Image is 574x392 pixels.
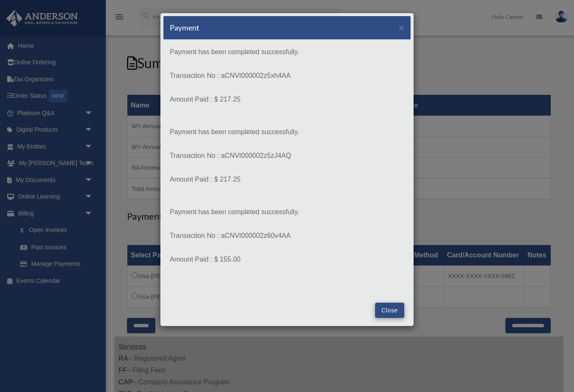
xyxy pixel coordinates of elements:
button: Close [375,303,404,318]
button: Close [399,23,404,32]
p: Transaction No : aCNVI000002z60v4AA [170,230,404,242]
p: Payment has been completed successfully. [170,206,404,218]
p: Transaction No : aCNVI000002z5zJ4AQ [170,150,404,162]
p: Payment has been completed successfully. [170,46,404,58]
span: × [399,22,404,32]
p: Amount Paid : $ 155.00 [170,254,404,265]
p: Amount Paid : $ 217.25 [170,174,404,185]
p: Transaction No : aCNVI000002z5xh4AA [170,70,404,82]
p: Amount Paid : $ 217.25 [170,94,404,105]
p: Payment has been completed successfully. [170,126,404,138]
h5: Payment [170,22,199,33]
